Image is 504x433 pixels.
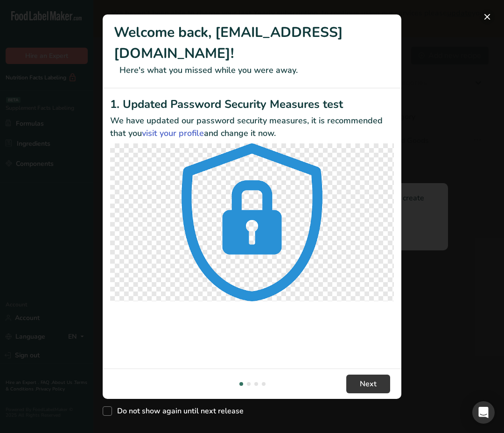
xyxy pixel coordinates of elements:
[360,378,377,390] span: Next
[110,96,394,113] h2: 1. Updated Password Security Measures test
[112,406,244,416] span: Do not show again until next release
[114,64,390,77] p: Here's what you missed while you were away.
[114,22,390,64] h1: Welcome back, [EMAIL_ADDRESS][DOMAIN_NAME]!
[472,401,495,424] div: Open Intercom Messenger
[346,375,390,393] button: Next
[142,128,204,139] a: visit your profile
[110,114,394,140] p: We have updated our password security measures, it is recommended that you and change it now.
[110,143,394,301] img: Updated Password Security Measures test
